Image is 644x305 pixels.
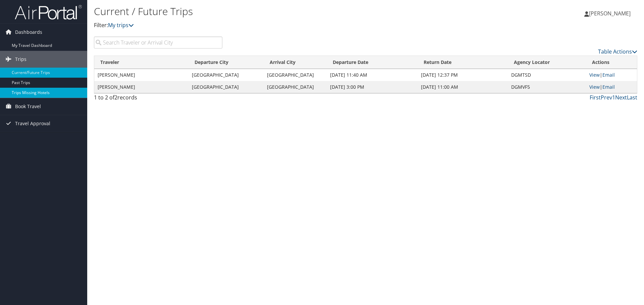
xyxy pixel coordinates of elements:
[586,56,637,69] th: Actions
[15,4,82,20] img: airportal-logo.png
[15,51,26,68] span: Trips
[508,56,586,69] th: Agency Locator: activate to sort column ascending
[15,115,50,132] span: Travel Approval
[508,69,586,81] td: DGMTSD
[94,69,189,81] td: [PERSON_NAME]
[584,3,637,23] a: [PERSON_NAME]
[327,69,418,81] td: [DATE] 11:40 AM
[589,10,631,17] span: [PERSON_NAME]
[108,21,134,29] a: My trips
[508,81,586,93] td: DGMVF5
[264,56,327,69] th: Arrival City: activate to sort column ascending
[327,56,418,69] th: Departure Date: activate to sort column descending
[264,69,327,81] td: [GEOGRAPHIC_DATA]
[601,94,612,101] a: Prev
[627,94,637,101] a: Last
[189,56,264,69] th: Departure City: activate to sort column ascending
[418,81,508,93] td: [DATE] 11:00 AM
[94,56,189,69] th: Traveler: activate to sort column ascending
[602,72,615,78] a: Email
[327,81,418,93] td: [DATE] 3:00 PM
[94,36,222,49] input: Search Traveler or Arrival City
[602,84,615,90] a: Email
[94,4,456,18] h1: Current / Future Trips
[418,56,508,69] th: Return Date: activate to sort column ascending
[94,81,189,93] td: [PERSON_NAME]
[589,84,600,90] a: View
[94,21,456,30] p: Filter:
[189,81,264,93] td: [GEOGRAPHIC_DATA]
[189,69,264,81] td: [GEOGRAPHIC_DATA]
[264,81,327,93] td: [GEOGRAPHIC_DATA]
[612,94,615,101] a: 1
[15,98,41,115] span: Book Travel
[94,93,222,105] div: 1 to 2 of records
[418,69,508,81] td: [DATE] 12:37 PM
[586,69,637,81] td: |
[615,94,627,101] a: Next
[15,24,42,41] span: Dashboards
[598,48,637,55] a: Table Actions
[590,94,601,101] a: First
[114,94,117,101] span: 2
[589,72,600,78] a: View
[586,81,637,93] td: |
